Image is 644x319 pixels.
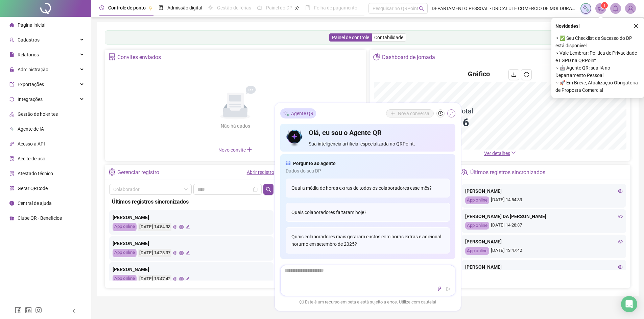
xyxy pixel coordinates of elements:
[432,5,576,12] span: DEPARTAMENTO PESSOAL - DRICALUTE COMERCIO DE MOLDURAS E QUADROS
[555,22,580,30] span: Novidades !
[373,53,380,60] span: pie-chart
[173,277,177,281] span: eye
[113,266,270,273] div: [PERSON_NAME]
[465,213,623,220] div: [PERSON_NAME] DA [PERSON_NAME]
[117,52,161,63] div: Convites enviados
[625,3,636,14] img: 85033
[419,6,424,11] span: search
[72,309,76,313] span: left
[465,187,623,195] div: [PERSON_NAME]
[179,251,184,255] span: global
[555,34,640,49] span: ⚬ ✅ Seu Checklist de Sucesso do DP está disponível
[173,251,177,255] span: eye
[18,171,53,176] span: Atestado técnico
[9,52,14,57] span: file
[18,215,62,221] span: Clube QR - Beneficios
[217,5,251,10] span: Gestão de férias
[113,240,270,247] div: [PERSON_NAME]
[465,263,623,271] div: [PERSON_NAME]
[138,249,171,257] div: [DATE] 14:28:37
[309,128,450,137] h4: Olá, eu sou o Agente QR
[266,5,292,10] span: Painel do DP
[247,169,274,175] a: Abrir registro
[286,203,450,222] div: Quais colaboradores faltaram hoje?
[437,287,442,291] span: thunderbolt
[555,49,640,64] span: ⚬ Vale Lembrar: Política de Privacidade e LGPD na QRPoint
[204,122,266,130] div: Não há dados
[9,112,14,116] span: apartment
[9,37,14,42] span: user-add
[18,186,48,191] span: Gerar QRCode
[186,251,190,255] span: edit
[465,222,623,230] div: [DATE] 14:28:37
[465,247,623,255] div: [DATE] 13:47:42
[9,97,14,102] span: sync
[295,6,299,10] span: pushpin
[18,156,45,161] span: Aceite de uso
[18,201,52,206] span: Central de ajuda
[179,225,184,229] span: global
[286,167,450,175] span: Dados do seu DP
[468,69,490,79] h4: Gráfico
[286,227,450,254] div: Quais colaboradores mais geraram custos com horas extras e adicional noturno em setembro de 2025?
[113,214,270,221] div: [PERSON_NAME]
[484,151,510,156] span: Ver detalhes
[35,307,42,314] span: instagram
[218,147,252,153] span: Novo convite
[286,128,304,148] img: icon
[113,275,137,283] div: App online
[18,111,58,117] span: Gestão de holerites
[9,201,14,206] span: info-circle
[9,216,14,220] span: gift
[257,5,262,10] span: dashboard
[465,196,623,204] div: [DATE] 14:54:33
[266,187,271,192] span: search
[524,72,529,77] span: reload
[18,126,44,132] span: Agente de IA
[300,299,436,305] span: Este é um recurso em beta e está sujeito a erros. Utilize com cautela!
[293,160,336,167] span: Pergunte ao agente
[444,285,452,293] button: send
[314,5,357,10] span: Folha de pagamento
[117,167,159,178] div: Gerenciar registro
[112,197,271,206] div: Últimos registros sincronizados
[113,223,137,231] div: App online
[465,247,489,255] div: App online
[449,111,454,116] span: shrink
[148,6,152,10] span: pushpin
[465,238,623,245] div: [PERSON_NAME]
[167,5,202,10] span: Admissão digital
[374,35,403,40] span: Contabilidade
[332,35,369,40] span: Painel de controle
[247,147,252,152] span: plus
[435,285,444,293] button: thunderbolt
[18,67,48,72] span: Administração
[601,2,608,9] sup: 1
[109,168,116,176] span: setting
[386,109,434,117] button: Nova conversa
[300,299,304,304] span: exclamation-circle
[18,82,44,87] span: Exportações
[511,72,517,77] span: download
[186,277,190,281] span: edit
[9,156,14,161] span: audit
[186,225,190,229] span: edit
[618,214,623,219] span: eye
[618,189,623,193] span: eye
[18,37,40,43] span: Cadastros
[465,196,489,204] div: App online
[208,5,213,10] span: sun
[18,22,45,28] span: Página inicial
[382,52,435,63] div: Dashboard de jornada
[511,151,516,155] span: down
[113,249,137,257] div: App online
[138,275,171,283] div: [DATE] 13:47:42
[465,222,489,230] div: App online
[603,3,606,8] span: 1
[461,168,468,176] span: team
[138,223,171,231] div: [DATE] 14:54:33
[618,239,623,244] span: eye
[582,5,590,12] img: sparkle-icon.fc2bf0ac1784a2077858766a79e2daf3.svg
[9,82,14,87] span: export
[286,160,290,167] span: read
